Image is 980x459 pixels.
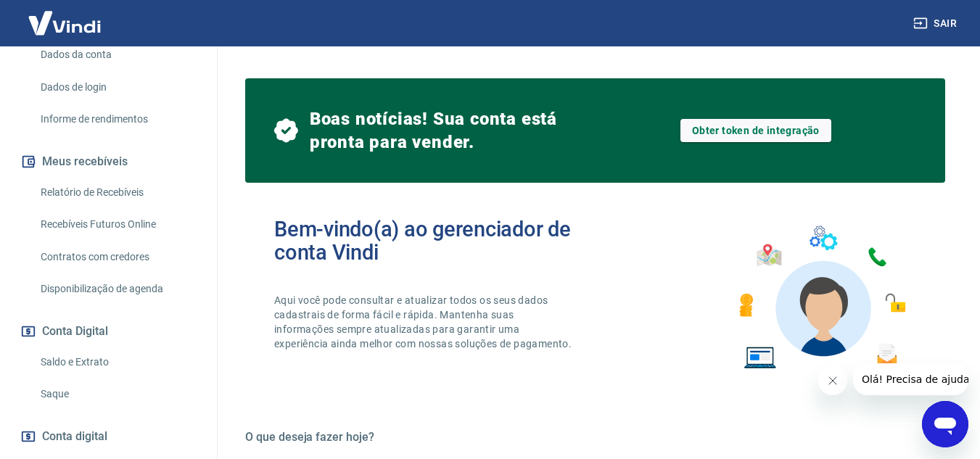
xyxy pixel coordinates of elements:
[17,1,112,45] img: Vindi
[274,293,575,351] p: Aqui você pode consultar e atualizar todos os seus dados cadastrais de forma fácil e rápida. Mant...
[35,379,199,409] a: Saque
[35,40,199,70] a: Dados da conta
[35,210,199,239] a: Recebíveis Futuros Online
[922,401,968,447] iframe: Botão para abrir a janela de mensagens
[35,73,199,102] a: Dados de login
[42,426,107,447] span: Conta digital
[9,10,122,22] span: Olá! Precisa de ajuda?
[17,315,199,347] button: Conta Digital
[818,366,847,395] iframe: Fechar mensagem
[35,347,199,377] a: Saldo e Extrato
[726,218,916,378] img: Imagem de um avatar masculino com diversos icones exemplificando as funcionalidades do gerenciado...
[680,119,831,142] a: Obter token de integração
[35,178,199,207] a: Relatório de Recebíveis
[245,430,945,444] h5: O que deseja fazer hoje?
[17,146,199,178] button: Meus recebíveis
[310,107,596,154] span: Boas notícias! Sua conta está pronta para vender.
[35,242,199,272] a: Contratos com credores
[35,104,199,134] a: Informe de rendimentos
[274,218,596,264] h2: Bem-vindo(a) ao gerenciador de conta Vindi
[910,10,963,37] button: Sair
[17,421,199,452] a: Conta digital
[35,274,199,304] a: Disponibilização de agenda
[853,363,968,395] iframe: Mensagem da empresa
